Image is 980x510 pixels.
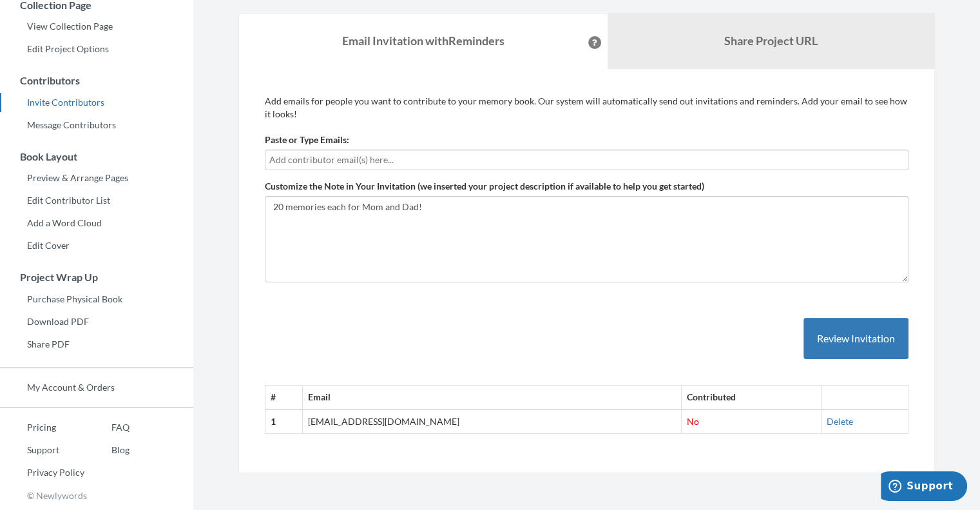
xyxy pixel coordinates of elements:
[803,318,908,360] button: Review Invitation
[265,386,303,409] th: #
[881,471,967,504] iframe: Opens a widget where you can chat to one of our agents
[265,180,704,193] label: Customize the Note in Your Invitation (we inserted your project description if available to help ...
[269,153,904,167] input: Add contributor email(s) here...
[681,386,821,409] th: Contributed
[1,75,193,86] h3: Contributors
[265,409,303,433] th: 1
[265,133,349,146] label: Paste or Type Emails:
[724,34,818,48] b: Share Project URL
[687,416,699,427] span: No
[1,151,193,162] h3: Book Layout
[303,409,682,433] td: [EMAIL_ADDRESS][DOMAIN_NAME]
[1,271,193,283] h3: Project Wrap Up
[84,418,130,437] a: FAQ
[303,386,682,409] th: Email
[265,95,908,121] p: Add emails for people you want to contribute to your memory book. Our system will automatically s...
[265,196,908,282] textarea: 20 memories each for Mom and Dad!
[342,34,504,48] strong: Email Invitation with Reminders
[827,416,853,427] a: Delete
[84,440,130,460] a: Blog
